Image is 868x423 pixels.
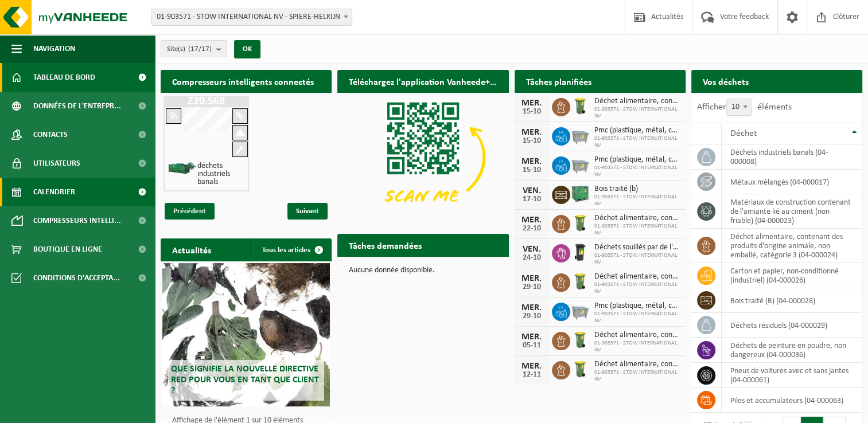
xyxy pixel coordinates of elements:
[594,281,680,295] span: 01-903571 - STOW INTERNATIONAL NV
[722,170,862,194] td: métaux mélangés (04-000017)
[167,41,212,58] span: Site(s)
[570,155,590,174] img: WB-2500-GAL-GY-01
[287,203,328,220] span: Suivant
[520,371,543,379] div: 12-11
[594,126,680,135] span: Pmc (plastique, métal, carton boisson) (industriel)
[722,263,862,288] td: carton et papier, non-conditionné (industriel) (04-000026)
[151,9,352,26] span: 01-903571 - STOW INTERNATIONAL NV - SPIERE-HELKIJN
[253,238,330,261] a: Tous les articles
[520,99,543,108] div: MER.
[594,97,680,106] span: Déchet alimentaire, contenant des produits d'origine animale, non emballé, catég...
[570,359,590,379] img: WB-0140-HPE-GN-50
[722,313,862,338] td: déchets résiduels (04-000029)
[337,93,508,221] img: Download de VHEPlus App
[166,96,246,107] h1: Z20.568
[570,330,590,350] img: WB-0140-HPE-GN-50
[594,106,680,120] span: 01-903571 - STOW INTERNATIONAL NV
[726,99,752,116] span: 10
[197,162,244,186] h4: déchets industriels banals
[520,195,543,203] div: 17-10
[337,234,433,256] h2: Tâches demandées
[349,267,497,275] p: Aucune donnée disponible.
[33,63,95,92] span: Tableau de bord
[33,178,75,206] span: Calendrier
[161,70,332,92] h2: Compresseurs intelligents connectés
[594,243,680,252] span: Déchets souillés par de l'huile
[722,363,862,388] td: pneus de voitures avec et sans jantes (04-000061)
[33,34,75,63] span: Navigation
[570,213,590,233] img: WB-0140-HPE-GN-50
[594,369,680,383] span: 01-903571 - STOW INTERNATIONAL NV
[165,203,215,220] span: Précédent
[33,120,68,149] span: Contacts
[722,194,862,229] td: matériaux de construction contenant de l'amiante lié au ciment (non friable) (04-000023)
[520,225,543,233] div: 22-10
[520,342,543,350] div: 05-11
[594,164,680,178] span: 01-903571 - STOW INTERNATIONAL NV
[33,235,102,264] span: Boutique en ligne
[594,360,680,369] span: Déchet alimentaire, contenant des produits d'origine animale, non emballé, catég...
[594,223,680,237] span: 01-903571 - STOW INTERNATIONAL NV
[168,161,196,175] img: HK-XZ-20-GN-01
[594,311,680,324] span: 01-903571 - STOW INTERNATIONAL NV
[188,45,212,53] count: (17/17)
[570,96,590,116] img: WB-0140-HPE-GN-50
[594,252,680,266] span: 01-903571 - STOW INTERNATIONAL NV
[520,137,543,145] div: 15-10
[594,155,680,164] span: Pmc (plastique, métal, carton boisson) (industriel)
[33,149,80,178] span: Utilisateurs
[697,103,792,112] label: Afficher éléments
[570,184,590,203] img: PB-HB-1400-HPE-GN-01
[730,129,757,138] span: Déchet
[570,126,590,145] img: WB-2500-GAL-GY-01
[570,242,590,262] img: WB-0240-HPE-BK-01
[594,185,680,194] span: Bois traité (b)
[594,301,680,311] span: Pmc (plastique, métal, carton boisson) (industriel)
[520,108,543,116] div: 15-10
[722,338,862,363] td: déchets de peinture en poudre, non dangereux (04-000036)
[520,312,543,320] div: 29-10
[520,303,543,312] div: MER.
[33,264,120,292] span: Conditions d'accepta...
[520,254,543,262] div: 24-10
[33,92,121,120] span: Données de l'entrepr...
[722,388,862,413] td: Piles et accumulateurs (04-000063)
[520,186,543,195] div: VEN.
[520,216,543,225] div: MER.
[33,206,121,235] span: Compresseurs intelli...
[520,332,543,342] div: MER.
[520,274,543,283] div: MER.
[162,263,330,406] a: Que signifie la nouvelle directive RED pour vous en tant que client ?
[570,301,590,320] img: WB-2500-GAL-GY-01
[570,272,590,291] img: WB-0140-HPE-GN-50
[594,340,680,354] span: 01-903571 - STOW INTERNATIONAL NV
[594,272,680,281] span: Déchet alimentaire, contenant des produits d'origine animale, non emballé, catég...
[520,166,543,174] div: 15-10
[722,288,862,313] td: bois traité (B) (04-000028)
[515,70,603,92] h2: Tâches planifiées
[594,331,680,340] span: Déchet alimentaire, contenant des produits d'origine animale, non emballé, catég...
[594,214,680,223] span: Déchet alimentaire, contenant des produits d'origine animale, non emballé, catég...
[594,194,680,207] span: 01-903571 - STOW INTERNATIONAL NV
[722,144,862,170] td: déchets industriels banals (04-000008)
[594,135,680,149] span: 01-903571 - STOW INTERNATIONAL NV
[152,9,352,25] span: 01-903571 - STOW INTERNATIONAL NV - SPIERE-HELKIJN
[520,283,543,291] div: 29-10
[520,245,543,254] div: VEN.
[234,40,260,58] button: OK
[337,70,508,92] h2: Téléchargez l'application Vanheede+ maintenant!
[520,157,543,166] div: MER.
[722,229,862,263] td: déchet alimentaire, contenant des produits d'origine animale, non emballé, catégorie 3 (04-000024)
[161,238,223,261] h2: Actualités
[727,99,751,115] span: 10
[171,365,319,395] span: Que signifie la nouvelle directive RED pour vous en tant que client ?
[520,128,543,137] div: MER.
[691,70,760,92] h2: Vos déchets
[161,40,227,57] button: Site(s)(17/17)
[520,362,543,371] div: MER.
